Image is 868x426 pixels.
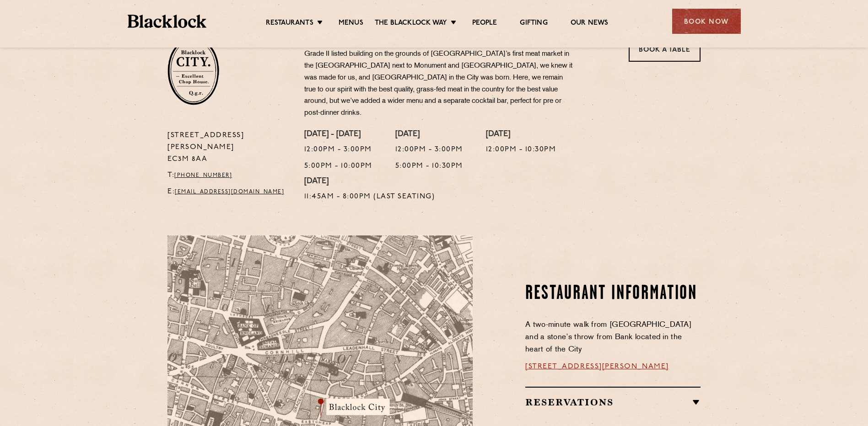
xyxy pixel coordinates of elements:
a: Gifting [520,19,547,29]
a: Our News [571,19,609,29]
a: The Blacklock Way [375,19,447,29]
p: 12:00pm - 3:00pm [395,144,463,156]
div: Book Now [672,9,741,34]
h4: [DATE] [395,130,463,140]
h4: [DATE] [304,177,435,187]
img: City-stamp-default.svg [167,37,219,105]
h4: [DATE] [486,130,556,140]
h2: Reservations [525,397,701,408]
p: 5:00pm - 10:00pm [304,160,372,172]
img: BL_Textured_Logo-footer-cropped.svg [128,15,207,28]
p: 12:00pm - 10:30pm [486,144,556,156]
a: [PHONE_NUMBER] [174,173,232,178]
p: 5:00pm - 10:30pm [395,160,463,172]
a: Menus [339,19,363,29]
a: People [472,19,497,29]
p: E: [167,186,291,198]
p: A two-minute walk from [GEOGRAPHIC_DATA] and a stone’s throw from Bank located in the heart of th... [525,319,701,356]
p: T: [167,170,291,181]
a: Restaurants [266,19,313,29]
h4: [DATE] - [DATE] [304,130,372,140]
p: 11:45am - 8:00pm (Last Seating) [304,191,435,203]
p: [STREET_ADDRESS][PERSON_NAME] EC3M 8AA [167,130,291,165]
h2: Restaurant Information [525,282,701,305]
p: When asked what we thought of an old electricity substation set in the basement of a Grade II lis... [304,37,574,119]
p: 12:00pm - 3:00pm [304,144,372,156]
a: [STREET_ADDRESS][PERSON_NAME] [525,363,669,370]
a: Book a Table [629,37,701,62]
a: [EMAIL_ADDRESS][DOMAIN_NAME] [175,189,284,195]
